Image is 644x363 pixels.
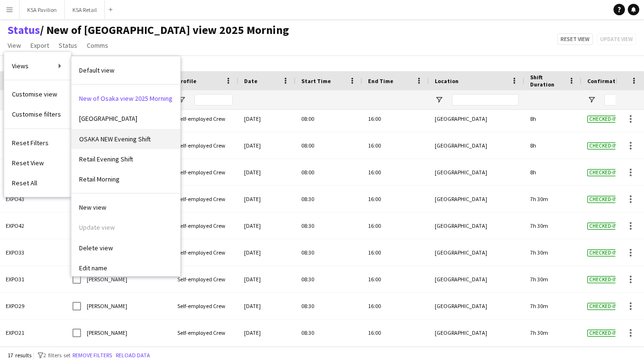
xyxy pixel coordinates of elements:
[172,159,238,185] div: Self-employed Crew
[31,41,49,50] span: Export
[238,266,296,292] div: [DATE]
[12,90,57,98] span: Customise view
[524,159,582,185] div: 8h
[87,329,127,336] span: [PERSON_NAME]
[238,320,296,346] div: [DATE]
[429,159,524,185] div: [GEOGRAPHIC_DATA]
[587,116,619,123] span: Checked-in
[65,0,105,19] button: KSA Retail
[429,239,524,266] div: [GEOGRAPHIC_DATA]
[362,159,429,185] div: 16:00
[524,239,582,266] div: 7h 30m
[296,132,362,159] div: 08:00
[238,106,296,132] div: [DATE]
[87,41,108,50] span: Comms
[435,77,459,85] span: Location
[362,213,429,239] div: 16:00
[296,186,362,212] div: 08:30
[296,293,362,319] div: 08:30
[238,186,296,212] div: [DATE]
[72,108,180,128] a: undefined
[8,23,40,37] a: Status
[362,293,429,319] div: 16:00
[587,196,619,203] span: Checked-in
[524,132,582,159] div: 8h
[429,213,524,239] div: [GEOGRAPHIC_DATA]
[362,132,429,159] div: 16:00
[4,173,71,193] a: Reset All
[296,266,362,292] div: 08:30
[79,203,106,212] span: New view
[79,244,113,252] span: Delete view
[296,320,362,346] div: 08:30
[79,66,114,75] span: Default view
[429,132,524,159] div: [GEOGRAPHIC_DATA]
[587,169,619,176] span: Checked-in
[12,159,44,167] span: Reset View
[238,239,296,266] div: [DATE]
[12,179,37,187] span: Reset All
[362,186,429,212] div: 16:00
[59,41,77,50] span: Status
[4,104,71,124] a: Customise filters
[524,320,582,346] div: 7h 30m
[72,149,180,169] a: undefined
[238,132,296,159] div: [DATE]
[4,133,71,153] a: Reset Filters
[8,41,21,50] span: View
[524,106,582,132] div: 8h
[587,249,619,256] span: Checked-in
[79,155,133,163] span: Retail Evening Shift
[72,197,180,217] a: undefined
[238,159,296,185] div: [DATE]
[244,77,257,85] span: Date
[238,293,296,319] div: [DATE]
[12,62,29,70] span: Views
[429,320,524,346] div: [GEOGRAPHIC_DATA]
[4,153,71,173] a: Reset View
[296,239,362,266] div: 08:30
[83,39,112,52] a: Comms
[557,33,593,45] button: Reset view
[524,186,582,212] div: 7h 30m
[362,106,429,132] div: 16:00
[429,186,524,212] div: [GEOGRAPHIC_DATA]
[27,39,53,52] a: Export
[435,96,443,104] button: Open Filter Menu
[79,264,107,272] span: Edit name
[4,84,71,104] a: Customise view
[452,94,519,106] input: Location Filter Input
[40,23,289,37] span: New of Osaka view 2025 Morning
[172,239,238,266] div: Self-employed Crew
[177,96,186,104] button: Open Filter Menu
[587,330,619,337] span: Checked-in
[368,77,393,85] span: End Time
[172,320,238,346] div: Self-employed Crew
[524,293,582,319] div: 7h 30m
[429,106,524,132] div: [GEOGRAPHIC_DATA]
[587,223,619,230] span: Checked-in
[238,213,296,239] div: [DATE]
[172,213,238,239] div: Self-employed Crew
[194,94,233,106] input: Profile Filter Input
[362,239,429,266] div: 16:00
[55,39,81,52] a: Status
[20,0,65,19] button: KSA Pavilion
[362,266,429,292] div: 16:00
[587,142,619,149] span: Checked-in
[79,135,151,143] span: OSAKA NEW Evening Shift
[296,213,362,239] div: 08:30
[87,276,127,283] span: [PERSON_NAME]
[587,77,644,85] span: Confirmation Status
[429,293,524,319] div: [GEOGRAPHIC_DATA]
[4,39,25,52] a: View
[177,77,196,85] span: Profile
[587,96,596,104] button: Open Filter Menu
[172,293,238,319] div: Self-employed Crew
[72,238,180,258] a: undefined
[172,106,238,132] div: Self-employed Crew
[172,132,238,159] div: Self-employed Crew
[114,350,152,361] button: Reload data
[12,110,61,118] span: Customise filters
[43,352,71,359] span: 2 filters set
